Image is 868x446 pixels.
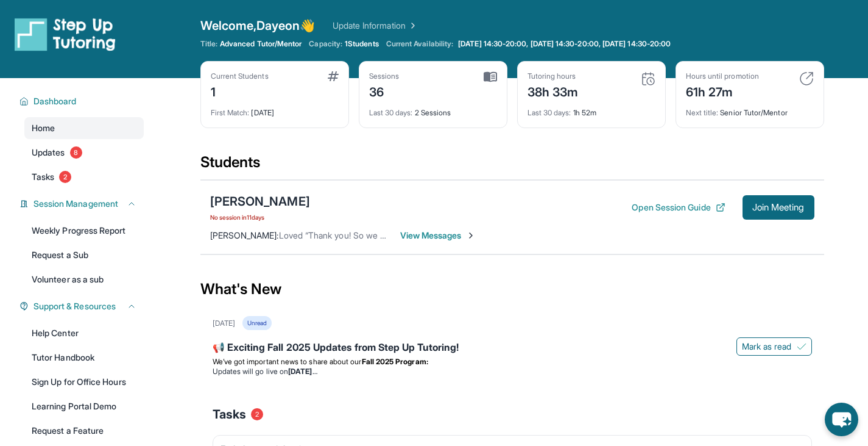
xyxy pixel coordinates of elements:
img: logo [15,17,116,51]
div: Sessions [369,71,400,81]
span: Last 30 days : [369,108,413,117]
a: Help Center [24,322,144,344]
span: Advanced Tutor/Mentor [220,39,302,49]
img: Chevron Right [406,20,418,32]
img: Mark as read [797,342,806,351]
span: Title: [200,39,217,49]
a: Home [24,117,144,139]
span: Welcome, Dayeon 👋 [200,17,316,34]
div: What's New [200,262,824,316]
div: Unread [242,316,272,330]
div: Senior Tutor/Mentor [686,101,814,118]
span: Current Availability: [386,39,453,49]
span: Loved “Thank you! So we will start at 6:30.” [279,230,445,240]
a: Weekly Progress Report [24,220,144,242]
span: [DATE] 14:30-20:00, [DATE] 14:30-20:00, [DATE] 14:30-20:00 [458,39,671,49]
span: Join Meeting [752,204,805,211]
a: [DATE] 14:30-20:00, [DATE] 14:30-20:00, [DATE] 14:30-20:00 [456,39,673,49]
div: Hours until promotion [686,71,759,81]
span: Next title : [686,108,719,117]
div: 1 [211,81,269,101]
a: Request a Sub [24,244,144,266]
img: Chevron-Right [466,231,476,240]
div: 36 [369,81,400,101]
a: Learning Portal Demo [24,395,144,417]
span: [PERSON_NAME] : [210,230,279,240]
div: [DATE] [211,101,339,118]
span: 8 [70,146,82,159]
div: 📢 Exciting Fall 2025 Updates from Step Up Tutoring! [213,340,812,357]
div: [DATE] [213,318,235,328]
button: Open Session Guide [632,201,725,214]
a: Updates8 [24,142,144,164]
span: Session Management [34,198,118,210]
span: View Messages [400,229,476,242]
span: Last 30 days : [528,108,571,117]
span: Mark as read [742,340,792,353]
a: Request a Feature [24,420,144,442]
span: We’ve got important news to share about our [213,357,362,366]
span: First Match : [211,108,250,117]
span: Dashboard [34,95,77,107]
div: 38h 33m [528,81,579,101]
span: Home [32,122,55,134]
span: Tasks [32,171,54,183]
strong: [DATE] [288,367,317,376]
img: card [484,71,497,82]
span: Updates [32,146,65,159]
button: chat-button [825,403,858,436]
div: Current Students [211,71,269,81]
img: card [328,71,339,81]
button: Dashboard [29,95,136,107]
span: Tasks [213,406,246,423]
img: card [641,71,655,86]
div: 1h 52m [528,101,655,118]
div: Tutoring hours [528,71,579,81]
a: Update Information [333,20,418,32]
span: 1 Students [345,39,379,49]
span: No session in 11 days [210,212,310,222]
button: Session Management [29,198,136,210]
span: Capacity: [309,39,342,49]
button: Mark as read [736,337,812,356]
strong: Fall 2025 Program: [362,357,428,366]
div: 2 Sessions [369,101,497,118]
li: Updates will go live on [213,367,812,376]
a: Tutor Handbook [24,347,144,369]
a: Tasks2 [24,166,144,188]
button: Support & Resources [29,300,136,312]
a: Volunteer as a sub [24,268,144,290]
div: [PERSON_NAME] [210,193,310,210]
div: Students [200,153,824,179]
span: 2 [251,408,263,420]
a: Sign Up for Office Hours [24,371,144,393]
div: 61h 27m [686,81,759,101]
span: Support & Resources [34,300,116,312]
img: card [799,71,814,86]
button: Join Meeting [743,195,814,220]
span: 2 [59,171,71,183]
